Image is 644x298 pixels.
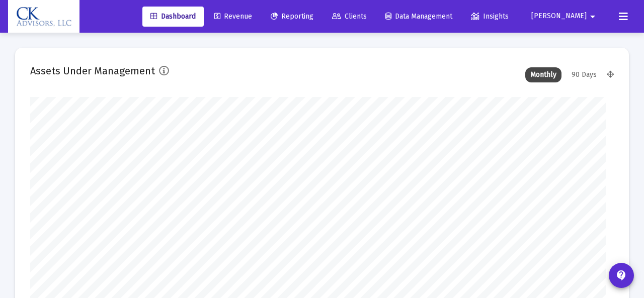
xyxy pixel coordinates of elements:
a: Clients [324,7,375,27]
button: [PERSON_NAME] [519,6,611,26]
span: Revenue [214,12,252,21]
a: Insights [463,7,517,27]
a: Data Management [377,7,460,27]
mat-icon: arrow_drop_down [587,7,599,27]
h2: Assets Under Management [30,63,155,79]
span: Dashboard [150,12,196,21]
span: Clients [332,12,367,21]
span: Reporting [271,12,313,21]
a: Dashboard [142,7,204,27]
span: [PERSON_NAME] [531,12,587,21]
span: Data Management [385,12,452,21]
a: Revenue [206,7,260,27]
span: Insights [471,12,509,21]
div: 90 Days [567,67,602,82]
img: Dashboard [16,7,72,27]
a: Reporting [263,7,321,27]
div: Monthly [525,67,561,82]
mat-icon: contact_support [615,269,627,281]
